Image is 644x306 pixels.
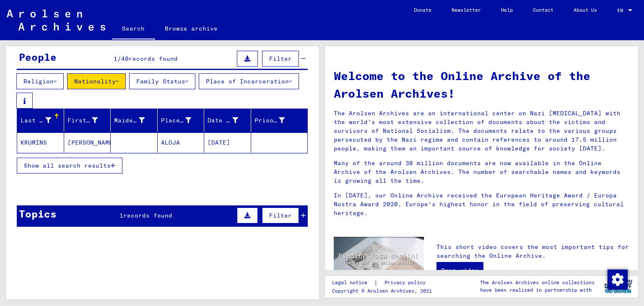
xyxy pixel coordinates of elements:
[114,55,117,62] span: 1
[269,212,292,219] span: Filter
[64,132,111,153] mat-cell: [PERSON_NAME]
[17,132,64,153] mat-cell: KRUMINS
[129,55,178,62] span: records found
[334,237,424,286] img: video.jpg
[68,116,98,125] div: First Name
[68,114,111,127] div: First Name
[262,51,299,67] button: Filter
[117,55,121,62] span: /
[436,262,483,279] a: Open video
[112,18,155,40] a: Search
[334,109,629,153] p: The Arolsen Archives are an international center on Nazi [MEDICAL_DATA] with the world’s most ext...
[208,114,251,127] div: Date of Birth
[602,276,634,297] img: yv_logo.png
[617,8,626,13] span: EN
[436,243,629,260] p: This short video covers the most important tips for searching the Online Archive.
[119,212,123,219] span: 1
[161,116,192,125] div: Place of Birth
[19,49,57,65] div: People
[480,286,595,294] p: have been realized in partnership with
[155,18,228,39] a: Browse archive
[332,287,436,295] p: Copyright © Arolsen Archives, 2021
[378,278,436,287] a: Privacy policy
[334,67,629,102] h1: Welcome to the Online Archive of the Arolsen Archives!
[114,116,145,125] div: Maiden Name
[19,206,57,221] div: Topics
[332,278,374,287] a: Legal notice
[480,279,595,286] p: The Arolsen Archives online collections
[269,55,292,62] span: Filter
[199,73,299,89] button: Place of Incarceration
[158,109,205,132] mat-header-cell: Place of Birth
[334,159,629,185] p: Many of the around 30 million documents are now available in the Online Archive of the Arolsen Ar...
[158,132,205,153] mat-cell: ALOJA
[254,114,298,127] div: Prisoner #
[17,158,122,174] button: Show all search results
[121,55,129,62] span: 40
[161,114,204,127] div: Place of Birth
[208,116,238,125] div: Date of Birth
[21,116,51,125] div: Last Name
[16,73,64,89] button: Religion
[7,10,105,31] img: Arolsen_neg.svg
[251,109,308,132] mat-header-cell: Prisoner #
[334,191,629,218] p: In [DATE], our Online Archive received the European Heritage Award / Europa Nostra Award 2020, Eu...
[204,132,251,153] mat-cell: [DATE]
[24,162,111,169] span: Show all search results
[204,109,251,132] mat-header-cell: Date of Birth
[332,278,436,287] div: |
[21,114,64,127] div: Last Name
[123,212,172,219] span: records found
[67,73,126,89] button: Nationality
[608,270,628,290] img: Change consent
[111,109,158,132] mat-header-cell: Maiden Name
[254,116,285,125] div: Prisoner #
[262,207,299,223] button: Filter
[129,73,195,89] button: Family Status
[114,114,157,127] div: Maiden Name
[17,109,64,132] mat-header-cell: Last Name
[64,109,111,132] mat-header-cell: First Name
